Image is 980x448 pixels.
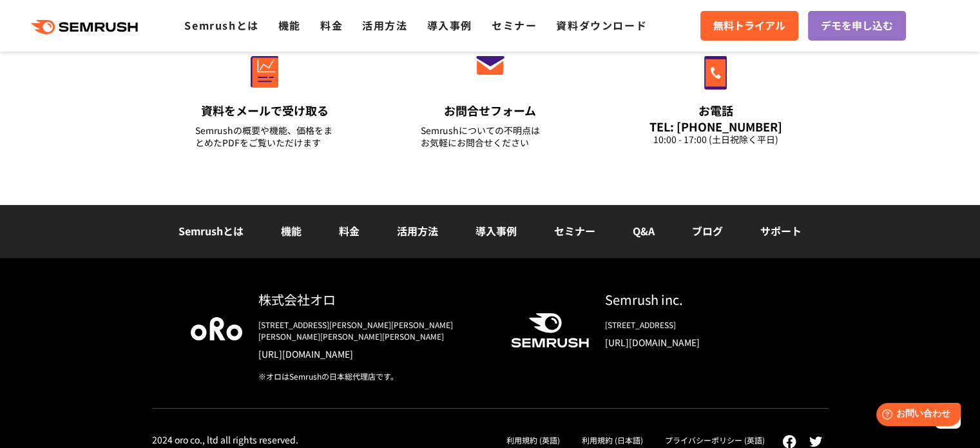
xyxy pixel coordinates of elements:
[646,102,785,119] div: お電話
[633,223,655,239] a: Q&A
[476,223,517,239] a: 導入事例
[178,223,244,239] a: Semrushとは
[808,11,906,41] a: デモを申し込む
[646,119,785,133] div: TEL: [PHONE_NUMBER]
[492,17,537,33] a: セミナー
[865,398,966,434] iframe: Help widget launcher
[605,336,790,349] a: [URL][DOMAIN_NAME]
[506,434,560,445] a: 利用規約 (英語)
[692,223,723,239] a: ブログ
[554,223,595,239] a: セミナー
[821,17,893,34] span: デモを申し込む
[281,223,302,239] a: 機能
[397,223,438,239] a: 活用方法
[258,290,490,309] div: 株式会社オロ
[713,17,785,34] span: 無料トライアル
[152,434,298,445] div: 2024 oro co., ltd all rights reserved.
[760,223,802,239] a: サポート
[168,28,361,165] a: 資料をメールで受け取る Semrushの概要や機能、価格をまとめたPDFをご覧いただけます
[427,17,472,33] a: 導入事例
[258,371,490,382] div: ※オロはSemrushの日本総代理店です。
[605,319,790,331] div: [STREET_ADDRESS]
[394,28,587,165] a: お問合せフォーム Semrushについての不明点はお気軽にお問合せください
[339,223,360,239] a: 料金
[809,436,822,447] img: twitter
[258,319,490,342] div: [STREET_ADDRESS][PERSON_NAME][PERSON_NAME][PERSON_NAME][PERSON_NAME][PERSON_NAME]
[646,133,785,146] div: 10:00 - 17:00 (土日祝除く平日)
[605,290,790,309] div: Semrush inc.
[665,434,765,445] a: プライバシーポリシー (英語)
[195,124,334,149] div: Semrushの概要や機能、価格をまとめたPDFをご覧いただけます
[700,11,798,41] a: 無料トライアル
[258,347,490,360] a: [URL][DOMAIN_NAME]
[421,102,560,119] div: お問合せフォーム
[191,317,242,340] img: oro company
[278,17,301,33] a: 機能
[582,434,643,445] a: 利用規約 (日本語)
[362,17,407,33] a: 活用方法
[195,102,334,119] div: 資料をメールで受け取る
[556,17,647,33] a: 資料ダウンロード
[320,17,343,33] a: 料金
[421,124,560,149] div: Semrushについての不明点は お気軽にお問合せください
[184,17,258,33] a: Semrushとは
